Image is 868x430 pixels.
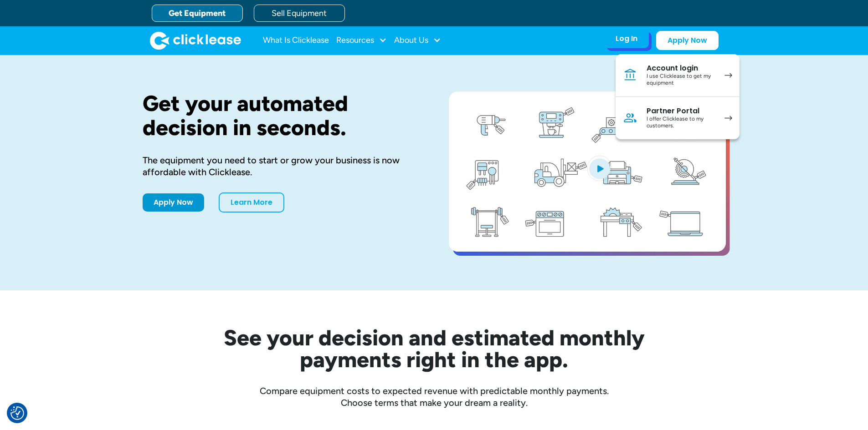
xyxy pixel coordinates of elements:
a: Account loginI use Clicklease to get my equipment [616,54,740,97]
img: Revisit consent button [10,406,24,420]
div: The equipment you need to start or grow your business is now affordable with Clicklease. [143,154,420,178]
img: Blue play button logo on a light blue circular background [587,156,612,181]
h1: Get your automated decision in seconds. [143,91,420,140]
a: Partner PortalI offer Clicklease to my customers. [616,97,740,139]
div: Compare equipment costs to expected revenue with predictable monthly payments. Choose terms that ... [143,385,726,409]
div: Log In [616,34,637,43]
img: Clicklease logo [150,31,241,50]
div: Partner Portal [647,106,715,116]
div: Resources [336,31,387,50]
a: Apply Now [143,193,204,212]
a: Get Equipment [152,5,243,22]
a: home [150,31,241,50]
a: What Is Clicklease [263,31,329,50]
nav: Log In [616,54,740,139]
div: I use Clicklease to get my equipment [647,73,715,87]
button: Consent Preferences [10,406,24,420]
a: Sell Equipment [254,5,345,22]
div: Account login [647,64,715,73]
h2: See your decision and estimated monthly payments right in the app. [179,327,689,370]
div: About Us [394,31,441,50]
img: Bank icon [623,68,637,82]
img: arrow [724,116,732,121]
a: Apply Now [656,31,719,50]
div: I offer Clicklease to my customers. [647,116,715,130]
a: open lightbox [449,91,726,252]
img: Person icon [623,111,637,125]
img: arrow [724,73,732,78]
a: Learn More [219,192,284,212]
